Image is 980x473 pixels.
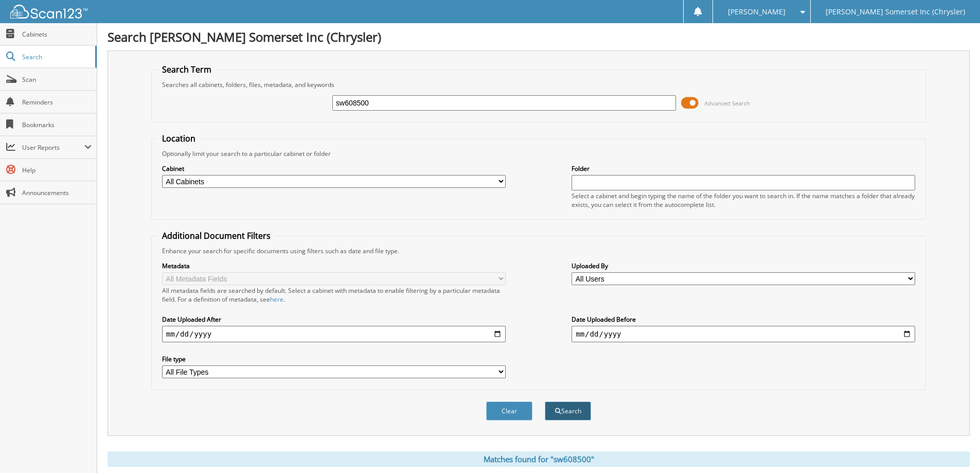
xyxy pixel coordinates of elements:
[108,451,970,467] div: Matches found for "sw608500"
[157,64,217,75] legend: Search Term
[162,315,506,324] label: Date Uploaded After
[22,52,90,61] span: Search
[572,164,915,173] label: Folder
[162,326,506,342] input: start
[22,120,92,129] span: Bookmarks
[572,326,915,342] input: end
[162,286,506,304] div: All metadata fields are searched by default. Select a cabinet with metadata to enable filtering b...
[22,143,84,152] span: User Reports
[22,30,92,39] span: Cabinets
[22,166,92,174] span: Help
[545,401,591,421] button: Search
[22,98,92,107] span: Reminders
[157,133,201,144] legend: Location
[572,261,915,270] label: Uploaded By
[162,355,506,363] label: File type
[728,9,786,15] span: [PERSON_NAME]
[929,424,980,473] iframe: Chat Widget
[10,5,87,19] img: scan123-logo-white.svg
[22,75,92,84] span: Scan
[108,28,970,45] h1: Search [PERSON_NAME] Somerset Inc (Chrysler)
[270,295,283,304] a: here
[162,261,506,270] label: Metadata
[157,80,920,89] div: Searches all cabinets, folders, files, metadata, and keywords
[162,164,506,173] label: Cabinet
[157,149,920,158] div: Optionally limit your search to a particular cabinet or folder
[486,401,532,421] button: Clear
[157,247,920,255] div: Enhance your search for specific documents using filters such as date and file type.
[704,99,750,107] span: Advanced Search
[572,191,915,209] div: Select a cabinet and begin typing the name of the folder you want to search in. If the name match...
[572,315,915,324] label: Date Uploaded Before
[157,230,276,241] legend: Additional Document Filters
[826,9,965,15] span: [PERSON_NAME] Somerset Inc (Chrysler)
[22,188,92,197] span: Announcements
